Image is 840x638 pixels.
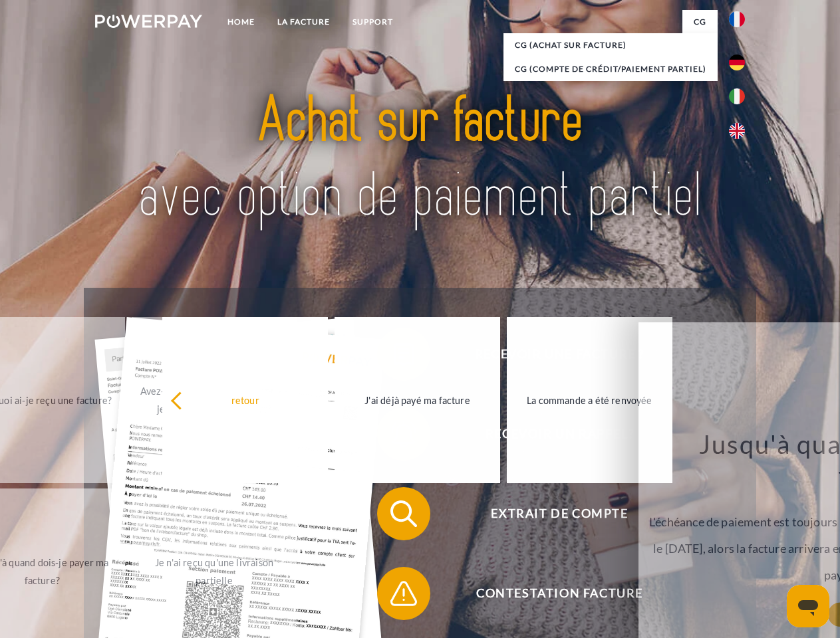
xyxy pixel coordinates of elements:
a: LA FACTURE [266,10,341,34]
img: logo-powerpay-white.svg [95,15,202,28]
div: La commande a été renvoyée [515,391,664,409]
span: Contestation Facture [396,567,722,620]
img: title-powerpay_fr.svg [127,64,713,255]
div: retour [170,391,320,409]
img: en [729,123,745,139]
a: CG (Compte de crédit/paiement partiel) [503,57,718,81]
a: CG [682,10,718,34]
span: Extrait de compte [396,487,722,540]
a: CG (achat sur facture) [503,33,718,57]
button: Contestation Facture [377,567,723,620]
div: Avez-vous reçu mes paiements, ai-je encore un solde ouvert? [140,382,289,418]
div: J'ai déjà payé ma facture [343,391,492,409]
img: de [729,54,745,70]
button: Extrait de compte [377,487,723,540]
iframe: Bouton de lancement de la fenêtre de messagerie [787,585,829,627]
a: Avez-vous reçu mes paiements, ai-je encore un solde ouvert? [132,317,297,483]
img: qb_warning.svg [387,577,420,610]
img: qb_search.svg [387,497,420,530]
div: Je n'ai reçu qu'une livraison partielle [140,554,289,589]
img: fr [729,11,745,27]
a: Support [341,10,404,34]
img: it [729,88,745,104]
a: Home [216,10,266,34]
